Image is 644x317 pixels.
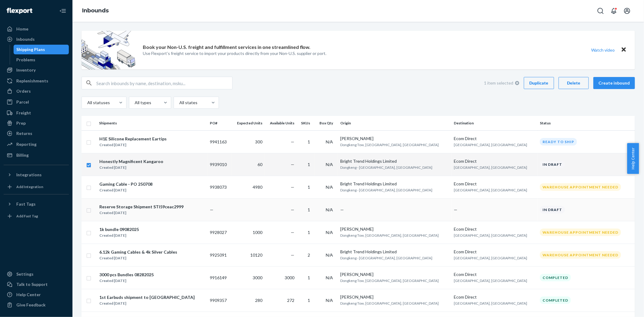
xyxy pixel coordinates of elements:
[540,251,621,259] div: Warehouse Appointment Needed
[4,108,69,118] a: Freight
[4,118,69,128] a: Prep
[308,252,310,258] span: 2
[540,138,577,146] div: Ready to ship
[340,249,449,255] div: Bright Trend Holdings Limited
[253,275,262,280] span: 3000
[537,116,635,130] th: Status
[340,165,432,170] span: Dongkeng - [GEOGRAPHIC_DATA], [GEOGRAPHIC_DATA]
[540,229,621,236] div: Warehouse Appointment Needed
[16,120,26,126] div: Prep
[291,162,295,167] span: —
[255,298,262,303] span: 280
[291,139,295,144] span: —
[4,97,69,107] a: Parcel
[82,7,109,14] a: Inbounds
[208,176,232,198] td: 9938073
[57,5,69,17] button: Close Navigation
[340,233,439,238] span: Dongkeng Tow, [GEOGRAPHIC_DATA], [GEOGRAPHIC_DATA]
[16,172,42,178] div: Integrations
[529,80,549,86] div: Duplicate
[340,136,449,142] div: [PERSON_NAME]
[454,165,527,170] span: [GEOGRAPHIC_DATA], [GEOGRAPHIC_DATA]
[208,130,232,153] td: 9941163
[4,150,69,160] a: Billing
[16,26,28,32] div: Home
[340,271,449,277] div: [PERSON_NAME]
[99,255,177,261] div: Created [DATE]
[484,77,519,89] div: 1 item selected
[255,139,262,144] span: 300
[326,162,333,167] span: N/A
[99,272,154,278] div: 3000 pcs Bundles 08282025
[540,274,571,281] div: Completed
[594,5,607,17] button: Open Search Box
[454,271,535,277] div: Ecom Direct
[454,233,527,238] span: [GEOGRAPHIC_DATA], [GEOGRAPHIC_DATA]
[340,294,449,300] div: [PERSON_NAME]
[4,86,69,96] a: Orders
[540,183,621,191] div: Warehouse Appointment Needed
[208,244,232,266] td: 9925091
[16,67,36,73] div: Inventory
[308,298,310,303] span: 1
[4,182,69,192] a: Add Integration
[593,77,635,89] button: Create inbound
[16,36,35,42] div: Inbounds
[285,275,295,280] span: 3000
[265,116,297,130] th: Available Units
[608,5,620,17] button: Open notifications
[16,213,38,219] div: Add Fast Tag
[134,100,135,106] input: All types
[326,230,333,235] span: N/A
[208,153,232,176] td: 9939010
[451,116,537,130] th: Destination
[16,110,31,116] div: Freight
[340,278,439,283] span: Dongkeng Tow, [GEOGRAPHIC_DATA], [GEOGRAPHIC_DATA]
[454,158,535,164] div: Ecom Direct
[208,266,232,289] td: 9916149
[540,296,571,304] div: Completed
[16,141,37,147] div: Reporting
[99,226,139,232] div: 1k bundle 09082025
[16,271,34,277] div: Settings
[4,269,69,279] a: Settings
[14,55,69,65] a: Problems
[524,77,554,89] button: Duplicate
[454,188,527,192] span: [GEOGRAPHIC_DATA], [GEOGRAPHIC_DATA]
[559,77,589,89] button: Delete
[4,24,69,34] a: Home
[340,188,432,192] span: Dongkeng - [GEOGRAPHIC_DATA], [GEOGRAPHIC_DATA]
[99,300,195,306] div: Created [DATE]
[454,181,535,187] div: Ecom Direct
[16,281,48,287] div: Talk to Support
[291,252,295,258] span: —
[99,249,177,255] div: 6.12k Gaming Cables & 4k Silver Cables
[99,278,154,284] div: Created [DATE]
[179,100,179,106] input: All states
[621,5,633,17] button: Open account menu
[4,290,69,299] a: Help Center
[454,136,535,142] div: Ecom Direct
[16,292,41,298] div: Help Center
[4,34,69,44] a: Inbounds
[340,226,449,232] div: [PERSON_NAME]
[454,256,527,260] span: [GEOGRAPHIC_DATA], [GEOGRAPHIC_DATA]
[208,116,232,130] th: PO#
[454,278,527,283] span: [GEOGRAPHIC_DATA], [GEOGRAPHIC_DATA]
[291,184,295,190] span: —
[97,116,208,130] th: Shipments
[454,207,457,212] span: —
[627,143,639,174] button: Help Center
[287,298,295,303] span: 272
[326,184,333,190] span: N/A
[454,142,527,147] span: [GEOGRAPHIC_DATA], [GEOGRAPHIC_DATA]
[308,139,310,144] span: 1
[16,302,46,308] div: Give Feedback
[291,230,295,235] span: —
[308,230,310,235] span: 1
[308,207,310,212] span: 1
[16,99,29,105] div: Parcel
[620,46,628,54] button: Close
[258,162,262,167] span: 60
